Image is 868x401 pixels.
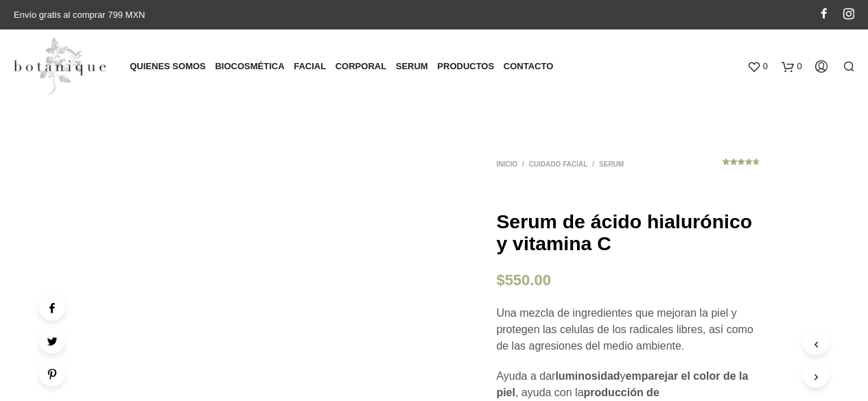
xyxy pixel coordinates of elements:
[130,55,213,77] a: Quienes somos
[524,160,593,168] a: Cuidado Facial
[294,55,333,77] a: Facial
[496,158,681,173] nav: Serum de ácido hialurónico y vitamina C
[396,55,435,77] a: Serum
[797,55,802,77] span: 0
[215,55,291,77] a: Biocosmética
[14,36,106,95] img: Productos elaborados con ingredientes naturales
[496,160,522,168] a: Inicio
[496,210,760,254] h1: Serum de ácido hialurónico y vitamina C
[723,157,760,178] a: (valoraciones de clientes)
[504,55,560,77] a: Contacto
[594,160,629,168] a: Serum
[763,55,768,77] span: 0
[336,55,393,77] a: Corporal
[496,305,760,354] p: Una mezcla de ingredientes que mejoran la piel y protegen las celulas de los radicales libres, as...
[592,160,594,168] span: /
[555,370,620,382] strong: luminosidad
[496,271,504,289] span: $
[747,55,768,77] a: 0
[496,271,551,289] bdi: 550.00
[522,160,524,168] span: /
[782,55,802,77] a: 0
[437,55,501,77] a: Productos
